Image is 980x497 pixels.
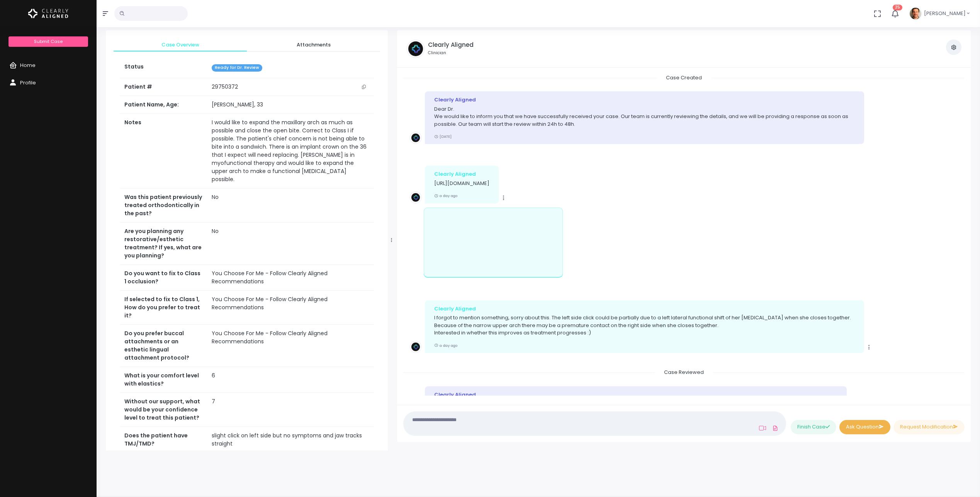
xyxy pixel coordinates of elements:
img: Header Avatar [909,7,922,21]
span: Case Overview [120,41,241,49]
th: Patient # [120,78,207,96]
td: You Choose For Me - Follow Clearly Aligned Recommendations [207,265,374,291]
th: Do you prefer buccal attachments or an esthetic lingual attachment protocol? [120,325,207,367]
button: Request Modification [893,420,965,434]
span: [PERSON_NAME] [924,10,966,17]
div: Clearly Aligned [434,305,855,313]
th: Was this patient previously treated orthodontically in the past? [120,189,207,223]
span: Profile [20,79,36,86]
span: Case Created [657,72,711,84]
p: [URL][DOMAIN_NAME] [434,180,489,187]
td: You Choose For Me - Follow Clearly Aligned Recommendations [207,325,374,367]
th: Do you want to fix to Class 1 occlusion? [120,265,207,291]
p: Dear Dr. We would like to inform you that we have successfully received your case. Our team is cu... [434,105,855,128]
div: Clearly Aligned [434,96,855,104]
small: Clinician [428,50,474,56]
span: Attachments [253,41,374,49]
td: You Choose For Me - Follow Clearly Aligned Recommendations [207,291,374,325]
td: 29750372 [207,78,374,96]
button: Ask Question [839,420,890,434]
small: [DATE] [434,134,452,139]
small: a day ago [434,193,457,198]
td: 6 [207,367,374,393]
a: Add Loom Video [758,425,768,431]
th: If selected to fix to Class 1, How do you prefer to treat it? [120,291,207,325]
th: Status [120,58,207,78]
td: 7 [207,393,374,427]
span: Submit Case [34,38,63,45]
small: a day ago [434,343,457,348]
h5: Clearly Aligned [428,41,474,48]
th: Are you planning any restorative/esthetic treatment? If yes, what are you planning? [120,223,207,265]
th: Notes [120,114,207,189]
div: Clearly Aligned [434,391,837,399]
span: Ready for Dr. Review [212,64,262,72]
a: Submit Case [8,36,88,47]
td: No [207,223,374,265]
td: I would like to expand the maxillary arch as much as possible and close the open bite. Correct to... [207,114,374,189]
img: Logo Horizontal [28,5,68,22]
button: Finish Case [791,420,836,434]
div: scrollable content [403,74,965,396]
a: Add Files [771,421,780,435]
div: Clearly Aligned [434,170,489,178]
span: Home [20,62,36,69]
td: No [207,189,374,223]
p: I forgot to mention something, sorry about this. The left side click could be partially due to a ... [434,314,855,337]
span: 25 [893,5,902,10]
th: What is your comfort level with elastics? [120,367,207,393]
th: Without our support, what would be your confidence level to treat this patient? [120,393,207,427]
td: slight click on left side but no symptoms and jaw tracks straight [207,427,374,453]
th: Does the patient have TMJ/TMD? [120,427,207,453]
div: scrollable content [106,30,388,451]
span: Case Reviewed [655,366,713,378]
td: [PERSON_NAME], 33 [207,96,374,114]
th: Patient Name, Age: [120,96,207,114]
